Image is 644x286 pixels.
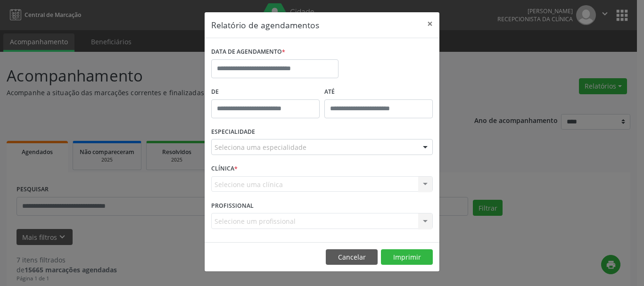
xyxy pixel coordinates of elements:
label: De [211,85,320,99]
label: ESPECIALIDADE [211,125,255,139]
button: Close [421,12,439,35]
label: PROFISSIONAL [211,198,254,213]
h5: Relatório de agendamentos [211,19,319,31]
label: ATÉ [324,85,433,99]
button: Imprimir [381,249,433,265]
button: Cancelar [326,249,378,265]
label: CLÍNICA [211,162,238,176]
span: Seleciona uma especialidade [215,142,306,152]
label: DATA DE AGENDAMENTO [211,45,285,59]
